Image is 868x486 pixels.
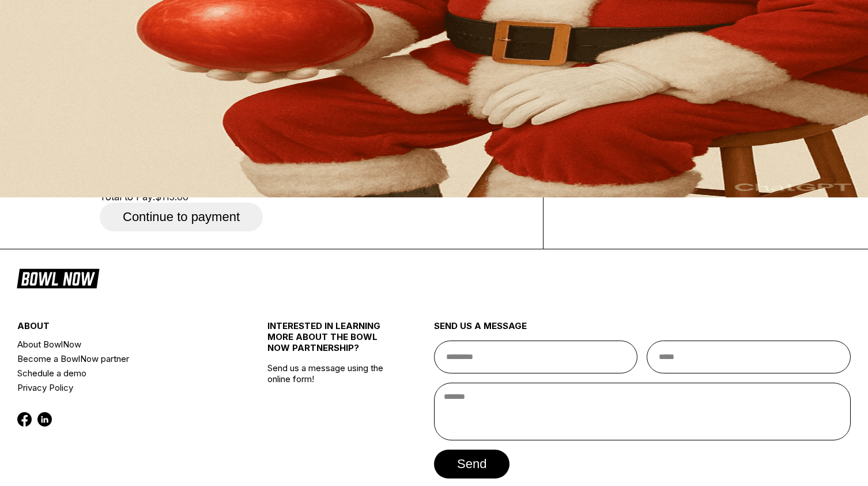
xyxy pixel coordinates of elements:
a: Become a BowlNow partner [17,352,226,366]
div: INTERESTED IN LEARNING MORE ABOUT THE BOWL NOW PARTNERSHIP? [267,320,393,362]
button: send [434,450,510,478]
div: about [17,320,226,337]
a: Schedule a demo [17,366,226,380]
button: Continue to payment [100,203,263,231]
a: About BowlNow [17,337,226,352]
a: Privacy Policy [17,380,226,395]
div: send us a message [434,320,851,341]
